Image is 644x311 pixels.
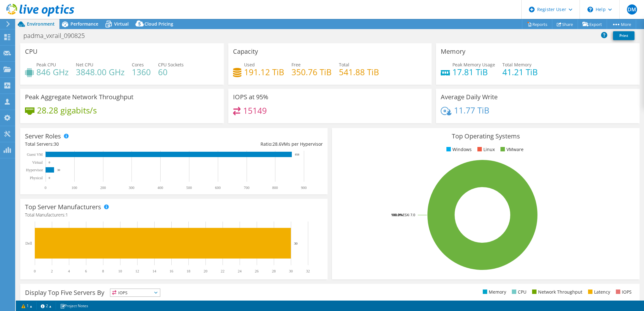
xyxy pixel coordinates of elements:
text: 28 [272,269,276,273]
h4: 17.81 TiB [452,69,495,76]
text: 600 [215,186,221,190]
h3: Average Daily Write [441,94,498,101]
span: Total Memory [502,62,531,68]
text: Hypervisor [26,168,43,172]
svg: \n [587,7,593,12]
text: 18 [187,269,190,273]
text: 30 [57,168,60,172]
span: Free [291,62,301,68]
text: Virtual [32,160,43,165]
h4: Total Manufacturers: [25,211,323,218]
text: 30 [289,269,293,273]
h4: 11.77 TiB [454,107,489,114]
h4: 1360 [132,69,151,76]
h4: 41.21 TiB [502,69,538,76]
text: 858 [295,153,299,156]
div: Total Servers: [25,141,174,148]
li: Latency [586,289,610,296]
span: Peak CPU [36,62,56,68]
a: Reports [522,19,552,29]
span: Total [339,62,349,68]
tspan: ESXi 7.0 [403,212,415,217]
span: Virtual [114,21,129,27]
h3: CPU [25,48,38,55]
span: Used [244,62,255,68]
h3: Peak Aggregate Network Throughput [25,94,133,101]
h3: Memory [441,48,465,55]
text: 32 [306,269,310,273]
text: 8 [102,269,104,273]
h3: IOPS at 95% [233,94,268,101]
h4: 60 [158,69,184,76]
text: 500 [186,186,192,190]
text: Dell [25,241,32,246]
span: DM [627,4,637,15]
text: 2 [51,269,53,273]
text: 0 [45,186,46,190]
text: 0 [49,161,50,164]
span: Cloud Pricing [144,21,173,27]
li: Windows [445,146,472,153]
h3: Server Roles [25,133,61,140]
span: CPU Sockets [158,62,184,68]
a: More [607,19,636,29]
span: Net CPU [76,62,93,68]
text: 10 [118,269,122,273]
h4: 15149 [243,107,267,114]
h3: Top Server Manufacturers [25,204,101,210]
h4: 3848.00 GHz [76,69,125,76]
span: 28.6 [273,141,281,147]
text: 200 [100,186,106,190]
text: 24 [238,269,242,273]
text: 0 [49,176,50,180]
a: Share [552,19,578,29]
text: 12 [135,269,139,273]
h3: Top Operating Systems [337,133,635,140]
li: CPU [510,289,526,296]
h4: 350.76 TiB [291,69,332,76]
text: Physical [30,176,43,180]
li: Linux [476,146,495,153]
text: 6 [85,269,87,273]
h4: 846 GHz [36,69,69,76]
span: Cores [132,62,144,68]
text: 100 [71,186,77,190]
text: 400 [157,186,163,190]
text: 26 [255,269,259,273]
div: Ratio: VMs per Hypervisor [174,141,323,148]
li: IOPS [614,289,632,296]
text: 800 [272,186,278,190]
text: 300 [129,186,134,190]
text: 22 [221,269,224,273]
text: 16 [169,269,173,273]
text: 700 [244,186,249,190]
span: 1 [65,212,68,218]
h4: 191.12 TiB [244,69,284,76]
li: Network Throughput [531,289,582,296]
text: 0 [34,269,36,273]
a: Print [613,31,635,40]
li: Memory [481,289,506,296]
span: Performance [71,21,98,27]
span: Peak Memory Usage [452,62,495,68]
text: 30 [294,241,298,245]
h4: 28.28 gigabits/s [37,107,97,114]
h3: Capacity [233,48,258,55]
span: Environment [27,21,55,27]
a: 1 [17,302,37,310]
text: Guest VM [27,152,43,157]
h1: padma_vxrail_090825 [21,32,95,39]
li: VMware [499,146,524,153]
span: IOPS [110,289,160,296]
span: 30 [54,141,59,147]
a: 2 [36,302,56,310]
tspan: 100.0% [391,212,403,217]
text: 900 [301,186,307,190]
a: Export [578,19,607,29]
a: Project Notes [56,302,93,310]
h4: 541.88 TiB [339,69,379,76]
text: 20 [204,269,207,273]
text: 4 [68,269,70,273]
text: 14 [152,269,156,273]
